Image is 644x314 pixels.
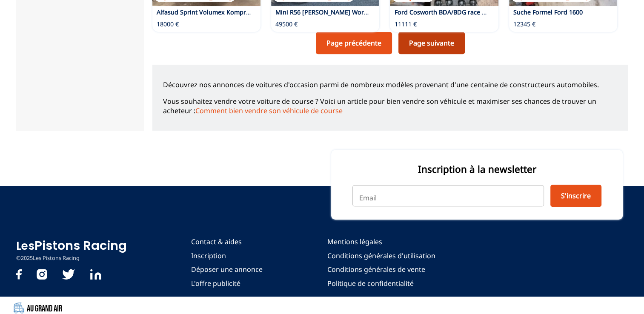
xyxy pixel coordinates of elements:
[62,269,75,280] img: twitter
[163,80,617,89] p: Découvrez nos annonces de voitures d'occasion parmi de nombreux modèles provenant d'une centaine ...
[191,279,263,288] a: L'offre publicité
[16,238,34,254] span: Les
[275,20,298,29] p: 49500 €
[550,185,601,207] button: S'inscrire
[16,269,22,280] img: facebook
[157,8,262,16] a: Alfasud Sprint Volumex Kompressor
[37,269,47,280] img: instagram
[90,269,101,280] img: Linkedin
[398,32,465,54] a: Page suivante
[327,279,435,288] a: Politique de confidentialité
[327,265,435,274] a: Conditions générales de vente
[195,106,343,115] a: Comment bien vendre son véhicule de course
[275,8,426,16] a: Mini R56 [PERSON_NAME] Works „Schirra Motoring“
[191,265,263,274] a: Déposer une annonce
[394,20,416,29] p: 11111 €
[157,20,179,29] p: 18000 €
[394,8,496,16] a: Ford Cosworth BDA/BDG race parts
[316,32,392,54] a: Page précédente
[14,303,24,313] img: Au Grand Air
[191,251,263,260] a: Inscription
[16,254,127,262] p: © 2025 Les Pistons Racing
[16,237,127,254] a: LesPistons Racing
[327,237,435,246] a: Mentions légales
[513,8,583,16] a: Suche Formel Ford 1600
[352,185,544,206] input: Email
[191,237,263,246] a: Contact & aides
[513,20,535,29] p: 12345 €
[352,163,601,176] p: Inscription à la newsletter
[327,251,435,260] a: Conditions générales d'utilisation
[163,97,617,116] p: Vous souhaitez vendre votre voiture de course ? Voici un article pour bien vendre son véhicule et...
